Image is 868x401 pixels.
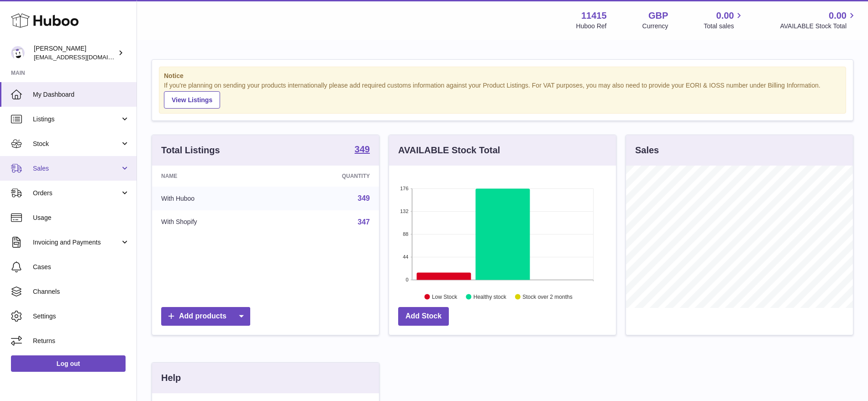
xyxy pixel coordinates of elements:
[11,46,25,60] img: care@shopmanto.uk
[11,355,126,372] a: Log out
[274,166,379,187] th: Quantity
[355,145,370,154] strong: 349
[33,238,120,247] span: Invoicing and Payments
[780,22,857,31] span: AVAILABLE Stock Total
[161,307,250,326] a: Add products
[829,10,847,22] span: 0.00
[161,372,181,384] h3: Help
[33,189,120,198] span: Orders
[164,81,841,109] div: If you're planning on sending your products internationally please add required customs informati...
[576,22,607,31] div: Huboo Ref
[152,187,274,210] td: With Huboo
[164,91,220,109] a: View Listings
[34,44,116,62] div: [PERSON_NAME]
[403,231,408,237] text: 88
[355,145,370,156] a: 349
[522,293,572,300] text: Stock over 2 months
[33,337,130,345] span: Returns
[405,277,408,282] text: 0
[164,72,841,80] strong: Notice
[152,210,274,234] td: With Shopify
[635,144,659,156] h3: Sales
[403,254,408,260] text: 44
[432,293,458,300] text: Low Stock
[473,293,507,300] text: Healthy stock
[33,214,130,222] span: Usage
[581,10,607,22] strong: 11415
[33,140,120,148] span: Stock
[161,144,220,156] h3: Total Listings
[358,194,370,202] a: 349
[648,10,668,22] strong: GBP
[33,90,130,99] span: My Dashboard
[152,166,274,187] th: Name
[704,10,744,31] a: 0.00 Total sales
[400,186,408,191] text: 176
[704,22,744,31] span: Total sales
[780,10,857,31] a: 0.00 AVAILABLE Stock Total
[716,10,734,22] span: 0.00
[400,208,408,214] text: 132
[33,287,130,296] span: Channels
[642,22,668,31] div: Currency
[398,307,449,326] a: Add Stock
[398,144,500,156] h3: AVAILABLE Stock Total
[33,164,120,173] span: Sales
[33,312,130,321] span: Settings
[33,115,120,124] span: Listings
[33,263,130,271] span: Cases
[358,218,370,226] a: 347
[34,53,134,61] span: [EMAIL_ADDRESS][DOMAIN_NAME]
